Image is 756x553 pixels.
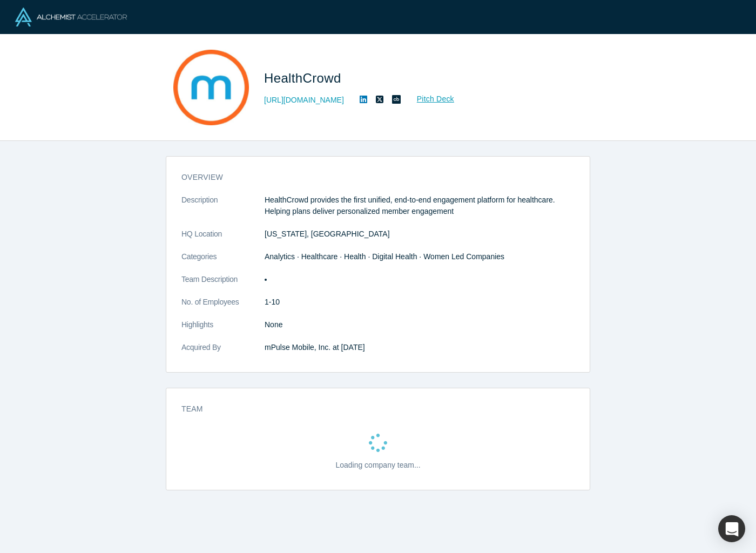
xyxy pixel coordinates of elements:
dt: Team Description [181,274,265,296]
dt: Highlights [181,319,265,342]
img: Alchemist Logo [15,8,127,26]
p: Loading company team... [335,460,420,471]
img: HealthCrowd's Logo [173,50,249,125]
a: Pitch Deck [405,93,455,105]
dd: [US_STATE], [GEOGRAPHIC_DATA] [265,228,575,240]
h3: overview [181,172,559,183]
p: None [265,319,575,331]
dt: Acquired By [181,342,265,365]
dt: Description [181,194,265,228]
span: Analytics · Healthcare · Health · Digital Health · Women Led Companies [265,252,504,261]
dt: Categories [181,251,265,274]
dd: 1-10 [265,296,575,308]
dd: mPulse Mobile, Inc. at [DATE] [265,342,575,353]
p: HealthCrowd provides the first unified, end-to-end engagement platform for healthcare. Helping pl... [265,194,575,217]
a: [URL][DOMAIN_NAME] [264,95,344,106]
dt: HQ Location [181,228,265,251]
h3: Team [181,403,559,415]
span: HealthCrowd [264,71,345,85]
dt: No. of Employees [181,296,265,319]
